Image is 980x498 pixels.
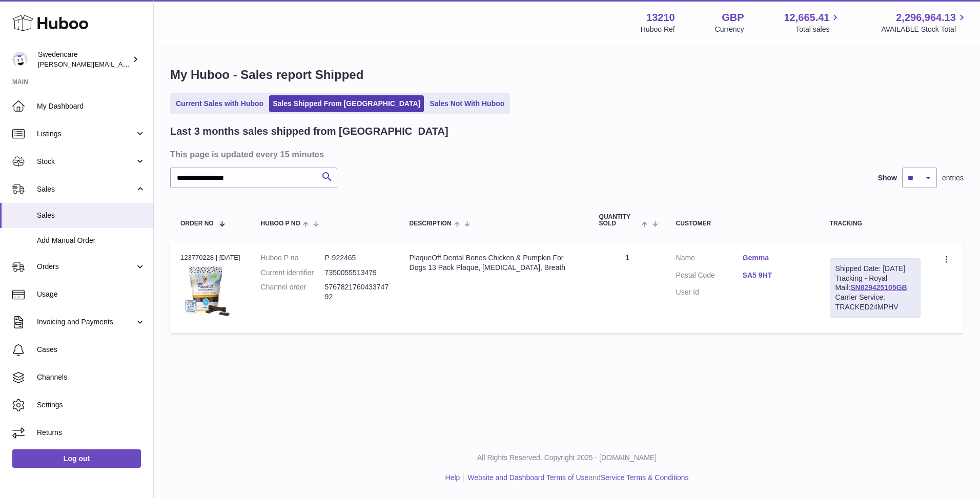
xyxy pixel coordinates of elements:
[881,11,968,34] a: 2,296,964.13 AVAILABLE Stock Total
[261,253,325,263] dt: Huboo P no
[784,11,841,34] a: 12,665.41 Total sales
[38,50,130,69] div: Swedencare
[646,11,675,25] strong: 13210
[878,173,897,183] label: Show
[261,282,325,302] dt: Channel order
[601,473,689,482] a: Service Terms & Conditions
[170,125,448,138] h2: Last 3 months sales shipped from [GEOGRAPHIC_DATA]
[325,268,389,278] dd: 7350055513479
[261,220,300,227] span: Huboo P no
[722,11,744,25] strong: GBP
[784,11,829,25] span: 12,665.41
[715,25,744,34] div: Currency
[743,253,809,263] a: Gemma
[37,262,135,272] span: Orders
[599,214,640,227] span: Quantity Sold
[37,157,135,167] span: Stock
[180,220,214,227] span: Order No
[467,473,588,482] a: Website and Dashboard Terms of Use
[795,25,841,34] span: Total sales
[37,236,146,245] span: Add Manual Order
[37,289,146,299] span: Usage
[12,449,141,468] a: Log out
[261,268,325,278] dt: Current identifier
[835,264,915,274] div: Shipped Date: [DATE]
[676,271,743,283] dt: Postal Code
[37,101,146,111] span: My Dashboard
[410,253,579,273] div: PlaqueOff Dental Bones Chicken & Pumpkin For Dogs 13 Pack Plaque, [MEDICAL_DATA], Breath
[170,149,961,160] h3: This page is updated every 15 minutes
[180,253,240,262] div: 123770228 | [DATE]
[325,253,389,263] dd: P-922465
[835,293,915,312] div: Carrier Service: TRACKED24MPHV
[589,243,666,333] td: 1
[850,283,907,292] a: SN829425105GB
[426,95,508,112] a: Sales Not With Huboo
[325,282,389,302] dd: 576782176043374792
[37,317,135,327] span: Invoicing and Payments
[676,220,809,227] div: Customer
[37,372,146,382] span: Channels
[180,265,232,317] img: $_57.JPG
[12,52,28,67] img: daniel.corbridge@swedencare.co.uk
[37,400,146,410] span: Settings
[269,95,424,112] a: Sales Shipped From [GEOGRAPHIC_DATA]
[410,220,452,227] span: Description
[641,25,675,34] div: Huboo Ref
[37,184,135,194] span: Sales
[38,60,260,68] span: [PERSON_NAME][EMAIL_ADDRESS][PERSON_NAME][DOMAIN_NAME]
[170,67,964,83] h1: My Huboo - Sales report Shipped
[162,453,972,463] p: All Rights Reserved. Copyright 2025 - [DOMAIN_NAME]
[676,253,743,265] dt: Name
[445,473,460,482] a: Help
[172,95,267,112] a: Current Sales with Huboo
[881,25,968,34] span: AVAILABLE Stock Total
[464,473,688,483] li: and
[37,345,146,355] span: Cases
[37,129,135,139] span: Listings
[830,220,921,227] div: Tracking
[942,173,964,183] span: entries
[743,271,809,280] a: SA5 9HT
[676,287,743,297] dt: User Id
[37,211,146,220] span: Sales
[896,11,956,25] span: 2,296,964.13
[830,258,921,318] div: Tracking - Royal Mail:
[37,428,146,438] span: Returns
